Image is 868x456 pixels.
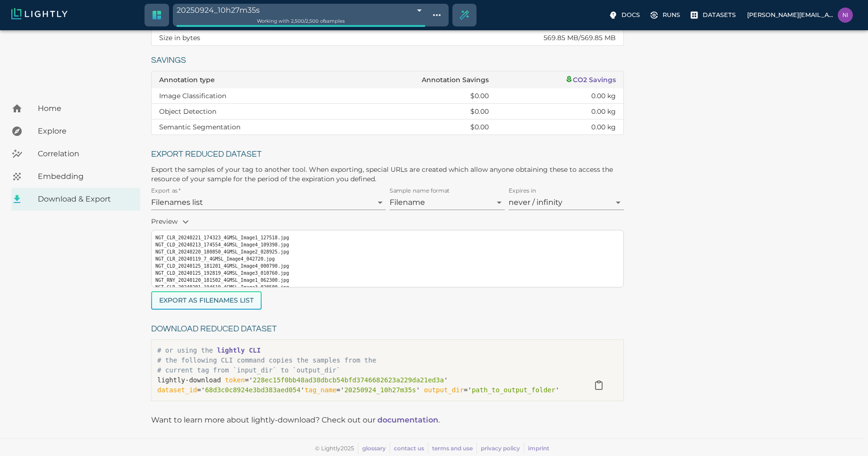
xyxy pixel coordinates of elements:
[225,376,245,384] span: token
[432,445,473,452] a: terms and use
[151,214,624,230] p: Preview
[838,8,853,23] img: nischal.s2@kpit.com
[743,5,857,25] label: [PERSON_NAME][EMAIL_ADDRESS][DOMAIN_NAME]nischal.s2@kpit.com
[509,195,624,210] div: never / infinity
[344,386,416,394] span: 20250924_10h27m35s
[152,30,345,46] th: Size in bytes
[151,53,624,68] h6: Savings
[377,415,438,424] a: documentation
[338,119,496,135] td: $0.00
[157,375,579,395] p: lightly-download =' ' =' ' =' ' =' '
[394,445,424,452] a: contact us
[151,414,440,426] p: Want to learn more about lightly-download? Check out our .
[390,187,450,195] label: Sample name format
[152,71,338,88] th: Annotation type
[38,103,133,114] span: Home
[11,97,140,120] a: Home
[11,165,140,188] a: Embedding
[157,346,261,354] span: # or using the
[688,8,740,23] label: Datasets
[151,187,180,195] label: Export as
[703,10,736,19] p: Datasets
[496,88,624,104] td: 0.00 kg
[11,120,140,143] a: Explore
[11,8,68,19] img: Lightly
[38,148,133,160] span: Correlation
[472,386,555,394] span: path_to_output_folder
[496,104,624,119] td: 0.00 kg
[663,10,680,19] p: Runs
[157,356,376,374] span: # the following CLI command copies the samples from the # current tag from `input_dir` to `output...
[253,376,444,384] span: 228ec15f0bb48ad38dbcb54bfd3746682623a229da21ed3a
[305,386,336,394] span: tag_name
[38,126,133,137] span: Explore
[589,376,608,395] button: Copy to clipboard
[647,8,684,23] label: Runs
[11,143,140,165] a: Correlation
[606,8,644,23] label: Docs
[390,195,505,210] div: Filename
[257,18,345,24] span: Working with 2,500 / 2,500 of samples
[205,386,300,394] span: 68d3c0c8924e3bd383aed054
[145,4,168,26] a: Switch to crop dataset
[509,187,536,195] label: Expires in
[528,445,549,452] a: imprint
[155,234,620,305] pre: NGT_CLR_20240221_174323_4GMSL_Image1_127518.jpg NGT_CLD_20240213_174554_4GMSL_Image4_109398.jpg N...
[621,10,640,19] p: Docs
[151,195,386,210] div: Filenames list
[565,76,616,84] a: CO2 Savings
[424,386,464,394] span: output_dir
[217,346,261,354] a: lightly CLI
[338,88,496,104] td: $0.00
[453,4,476,26] div: Create selection
[345,30,624,46] td: 569.85 MB / 569.85 MB
[151,165,624,184] p: Export the samples of your tag to another tool. When exporting, special URLs are created which al...
[157,386,197,394] span: dataset_id
[11,188,140,211] a: Download & Export
[151,291,262,310] button: Export as Filenames list
[38,171,133,182] span: Embedding
[481,445,520,452] a: privacy policy
[38,194,133,205] span: Download & Export
[151,147,624,162] h6: Export reduced dataset
[152,119,338,135] td: Semantic Segmentation
[177,4,425,17] div: 20250924_10h27m35s
[11,97,140,211] nav: explore, analyze, sample, metadata, embedding, correlations label, download your dataset
[338,104,496,119] td: $0.00
[429,7,445,23] button: Show tag tree
[152,104,338,119] td: Object Detection
[315,445,354,452] span: © Lightly 2025
[747,10,834,19] p: [PERSON_NAME][EMAIL_ADDRESS][DOMAIN_NAME]
[496,119,624,135] td: 0.00 kg
[338,71,496,88] th: Annotation Savings
[362,445,386,452] a: glossary
[152,71,623,135] table: dataset tag savings
[151,322,624,337] h6: Download reduced dataset
[152,88,338,104] td: Image Classification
